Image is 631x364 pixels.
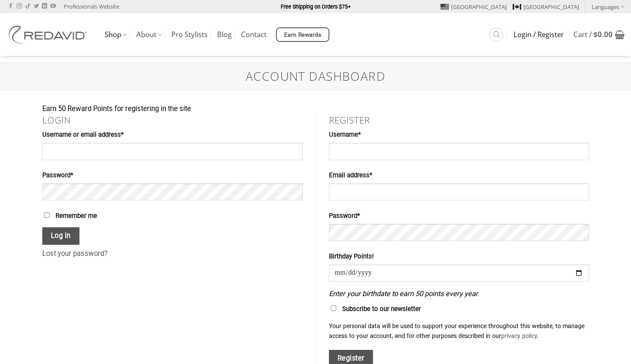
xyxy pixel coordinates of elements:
em: Enter your birthdate to earn 50 points every year. [329,290,479,298]
a: Contact [241,27,267,42]
input: Remember me [44,212,50,218]
a: [GEOGRAPHIC_DATA] [440,0,507,13]
a: Search [489,28,503,42]
a: Pro Stylists [171,27,208,42]
label: Birthday Points! [329,252,589,262]
h1: Account Dashboard [42,69,589,84]
label: Username [329,130,589,140]
button: Log in [42,227,80,245]
label: Password [329,211,589,221]
span: Cart / [573,31,613,38]
a: About [136,26,162,43]
bdi: 0.00 [593,29,613,39]
label: Username or email address [42,130,303,140]
a: Login [42,114,71,126]
a: Earn Rewards [276,27,329,42]
a: Follow on Facebook [8,3,13,9]
a: Follow on TikTok [25,3,30,9]
span: Earn Rewards [284,30,322,40]
h2: Register [329,115,589,126]
a: Shop [105,26,127,43]
span: Remember me [56,212,97,220]
a: Languages [592,0,625,13]
span: Subscribe to our newsletter [342,305,421,313]
a: [GEOGRAPHIC_DATA] [513,0,579,13]
input: Subscribe to our newsletter [331,305,336,311]
span: $ [593,29,598,39]
a: Blog [217,27,232,42]
label: Email address [329,170,589,181]
div: Earn 50 Reward Points for registering in the site [42,103,589,115]
a: Follow on LinkedIn [42,3,47,9]
strong: Free Shipping on Orders $75+ [281,3,351,10]
img: REDAVID Salon Products | United States [6,26,92,44]
p: Your personal data will be used to support your experience throughout this website, to manage acc... [329,321,589,341]
a: Login / Register [514,27,564,42]
span: Login / Register [514,31,564,38]
a: Follow on Instagram [17,3,22,9]
a: Follow on YouTube [50,3,56,9]
a: privacy policy [501,332,537,339]
a: Follow on Twitter [34,3,39,9]
a: Lost your password? [42,250,108,258]
label: Password [42,170,303,181]
a: View cart [573,25,625,44]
